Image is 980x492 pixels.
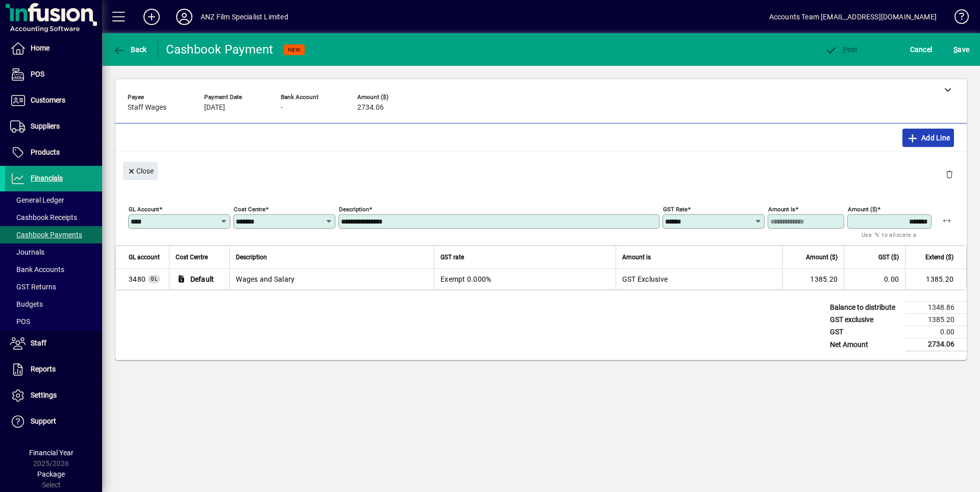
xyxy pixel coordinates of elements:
span: General Ledger [10,196,64,204]
td: 1385.20 [905,269,966,289]
a: Customers [5,88,102,113]
a: Reports [5,357,102,382]
span: P [843,45,847,54]
td: Wages and Salary [229,269,434,289]
td: 1385.20 [905,314,967,326]
div: ANZ Film Specialist Limited [201,9,288,25]
span: Home [31,44,50,52]
button: Delete [937,162,962,186]
app-page-header-button: Close [120,166,160,175]
a: Support [5,409,102,434]
span: Reports [31,365,56,373]
a: Home [5,36,102,61]
span: Financials [31,174,63,182]
span: Financial Year [29,449,73,457]
td: Net Amount [825,338,905,351]
mat-label: Amount ($) [848,206,877,213]
td: GST [825,326,905,338]
button: Apply remaining balance [935,208,959,233]
span: Support [31,417,56,425]
a: Staff [5,331,102,356]
button: Save [951,40,972,59]
span: GST rate [440,252,464,263]
span: POS [10,317,30,326]
span: - [281,104,283,112]
a: Bank Accounts [5,261,102,278]
button: Cancel [908,40,935,59]
span: Wages and Salary [129,274,145,284]
span: Description [236,252,267,263]
div: Cashbook Payment [166,41,274,58]
mat-label: GST rate [663,206,688,213]
td: Exempt 0.000% [434,269,616,289]
a: Cashbook Receipts [5,209,102,226]
button: Profile [168,8,201,26]
span: ost [825,45,858,54]
span: GL [151,276,158,282]
span: Close [127,163,154,180]
span: Budgets [10,300,43,308]
a: POS [5,313,102,330]
span: GST Returns [10,283,56,291]
td: Balance to distribute [825,302,905,314]
span: Add Line [906,130,950,146]
mat-label: Amount is [768,206,795,213]
span: POS [31,70,44,78]
div: Accounts Team [EMAIL_ADDRESS][DOMAIN_NAME] [769,9,937,25]
a: POS [5,62,102,87]
mat-label: Cost Centre [234,206,265,213]
a: Suppliers [5,114,102,139]
span: Package [37,470,65,478]
a: Products [5,140,102,165]
button: Add Line [902,129,954,147]
span: [DATE] [204,104,225,112]
span: Customers [31,96,65,104]
td: GST exclusive [825,314,905,326]
td: GST Exclusive [616,269,782,289]
td: 2734.06 [905,338,967,351]
span: ave [953,41,969,58]
span: Cashbook Receipts [10,213,77,222]
span: Amount is [622,252,651,263]
span: Staff [31,339,46,347]
a: General Ledger [5,191,102,209]
span: Bank Accounts [10,265,64,274]
button: Add [135,8,168,26]
span: Cancel [910,41,933,58]
span: Products [31,148,60,156]
a: Budgets [5,296,102,313]
span: GL account [129,252,160,263]
mat-label: Description [339,206,369,213]
button: Close [123,162,158,180]
td: 1385.20 [782,269,844,289]
app-page-header-button: Delete [937,169,962,179]
span: GST ($) [878,252,899,263]
a: Settings [5,383,102,408]
span: Staff Wages [128,104,166,112]
span: Back [113,45,147,54]
a: Knowledge Base [947,2,967,35]
button: Back [110,40,150,59]
a: GST Returns [5,278,102,296]
span: Extend ($) [925,252,953,263]
span: Cost Centre [176,252,208,263]
span: 2734.06 [357,104,384,112]
span: Settings [31,391,57,399]
a: Cashbook Payments [5,226,102,243]
td: 1348.86 [905,302,967,314]
td: 0.00 [905,326,967,338]
span: Default [190,274,214,284]
a: Journals [5,243,102,261]
span: S [953,45,958,54]
td: 0.00 [844,269,905,289]
mat-label: GL Account [129,206,159,213]
span: Journals [10,248,44,256]
mat-hint: Use '%' to allocate a percentage [862,229,923,251]
span: Amount ($) [806,252,838,263]
app-page-header-button: Back [102,40,158,59]
button: Post [822,40,861,59]
span: Suppliers [31,122,60,130]
span: Cashbook Payments [10,231,82,239]
span: NEW [288,46,301,53]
